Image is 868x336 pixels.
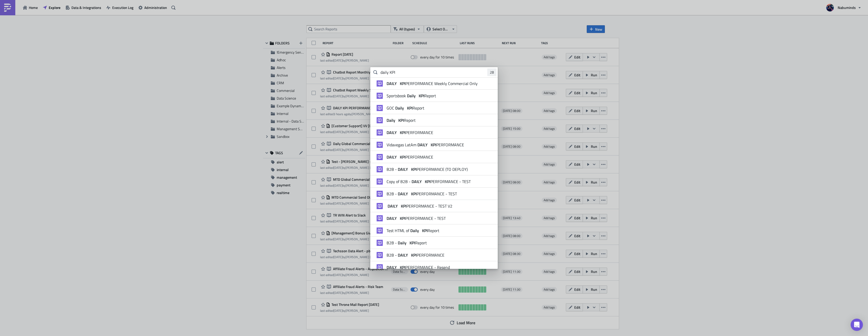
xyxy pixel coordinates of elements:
span: PERFORMANCE [387,154,433,160]
strong: DAILY [387,264,398,270]
span: B2B - PERFORMANCE [387,253,444,258]
span: 28 [490,70,494,75]
strong: DAILY [416,142,429,148]
strong: KPI [410,191,417,197]
div: Open Intercom Messenger [851,319,863,331]
span: Vidavegas LatAm PERFORMANCE [387,142,464,147]
strong: Daily [397,240,407,246]
span: Copy of B2B - PERFORMANCE - TEST [387,179,471,184]
strong: DAILY [397,191,409,197]
strong: KPI [399,215,405,221]
strong: Daily [387,117,396,123]
strong: KPI [399,129,405,136]
span: B2B - Report [387,240,427,245]
span: B2B - PERFORMANCE - TEST [387,191,457,196]
strong: DAILY [387,154,398,160]
strong: DAILY [387,80,398,87]
span: PERFORMANCE - TEST [387,216,446,221]
strong: Daily [406,93,417,99]
strong: DAILY [387,215,398,221]
strong: DAILY [387,129,398,136]
strong: Daily [394,105,405,111]
span: B2B - PERFORMANCE (TO DEPLOY) [387,167,468,172]
strong: DAILY [387,203,399,209]
span: PERFORMANCE Weekly Commercial Only [387,81,478,86]
span: Test HTML of Report [387,228,439,233]
strong: KPI [418,93,424,99]
strong: Daily [409,227,420,234]
strong: KPI [399,154,405,160]
span: Sportsbook Report [387,93,436,98]
strong: KPI [397,117,404,123]
strong: DAILY [397,166,409,172]
strong: DAILY [411,178,423,185]
strong: KPI [410,252,417,258]
strong: KPI [424,178,430,185]
span: GOC Report [387,105,424,111]
strong: KPI [399,80,405,87]
strong: KPI [410,166,417,172]
span: PERFORMANCE [387,130,433,135]
strong: DAILY [397,252,409,258]
strong: KPI [421,227,428,234]
input: Search for reports... [370,67,498,77]
span: PERFORMANCE - TEST V2 [387,203,452,209]
span: Report [387,118,416,123]
strong: KPI [400,203,406,209]
strong: KPI [409,240,415,246]
strong: KPI [430,142,436,148]
span: PERFORMANCE - Resend [387,265,450,270]
strong: KPI [399,264,405,270]
strong: KPI [406,105,413,111]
